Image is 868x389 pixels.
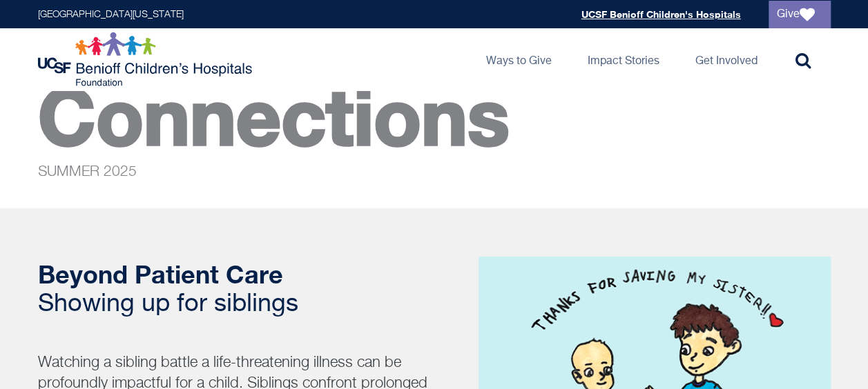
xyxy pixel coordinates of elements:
img: Logo for UCSF Benioff Children's Hospitals Foundation [38,32,255,87]
a: UCSF Benioff Children's Hospitals [581,8,741,20]
a: Get Involved [684,28,769,90]
span: SUMMER 2025 [38,165,137,179]
strong: Beyond Patient Care [38,259,283,289]
a: Impact Stories [577,28,671,90]
h2: Showing up for siblings [38,261,432,318]
a: [GEOGRAPHIC_DATA][US_STATE] [38,10,184,19]
a: Give [769,1,831,28]
a: Ways to Give [475,28,563,90]
p: Connections [38,100,831,188]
